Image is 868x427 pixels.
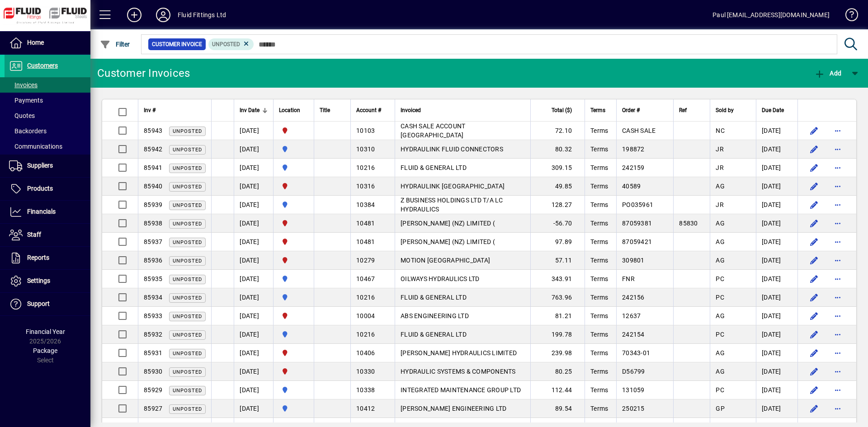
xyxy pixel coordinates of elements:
span: 10412 [356,405,375,412]
span: Terms [590,349,608,357]
a: Support [5,293,90,315]
span: 85937 [144,238,162,245]
span: Backorders [9,127,47,135]
span: PC [716,275,724,282]
span: AG [716,183,725,190]
span: [PERSON_NAME] ENGINEERING LTD [401,405,506,412]
td: [DATE] [756,159,797,177]
td: [DATE] [234,196,273,214]
td: [DATE] [756,362,797,381]
td: [DATE] [234,122,273,140]
span: Inv Date [240,105,259,115]
td: [DATE] [234,288,273,307]
span: Communications [9,143,62,150]
div: Sold by [716,105,750,115]
span: CASH SALE [622,127,656,134]
button: More options [830,216,845,230]
td: 89.54 [530,399,585,418]
span: Terms [590,275,608,282]
td: 97.89 [530,233,585,251]
button: More options [830,290,845,305]
td: [DATE] [756,177,797,196]
td: [DATE] [756,399,797,418]
span: FLUID FITTINGS CHRISTCHURCH [279,255,308,265]
span: 10384 [356,201,375,208]
td: [DATE] [756,307,797,325]
td: 80.32 [530,140,585,159]
span: AG [716,312,725,319]
td: 763.96 [530,288,585,307]
button: More options [830,253,845,267]
span: Unposted [173,239,202,245]
span: 85940 [144,183,162,190]
span: 87059421 [622,238,652,245]
div: Ref [679,105,704,115]
div: Customer Invoices [97,66,190,80]
span: FLUID FITTINGS CHRISTCHURCH [279,181,308,191]
a: Settings [5,270,90,292]
span: NC [716,127,725,134]
span: [PERSON_NAME] (NZ) LIMITED ( [401,220,495,227]
button: More options [830,142,845,156]
span: Unposted [173,184,202,190]
span: Terms [590,145,608,153]
span: Inv # [144,105,156,115]
button: Add [812,65,844,81]
span: AG [716,220,725,227]
span: Unposted [173,147,202,153]
span: AUCKLAND [279,292,308,302]
span: Terms [590,294,608,301]
span: Terms [590,127,608,134]
button: Edit [807,179,821,193]
td: 72.10 [530,122,585,140]
button: Edit [807,253,821,267]
td: [DATE] [756,251,797,270]
button: More options [830,272,845,286]
div: Inv Date [240,105,268,115]
span: AUCKLAND [279,404,308,413]
a: Invoices [5,77,90,93]
span: 85932 [144,331,162,338]
td: [DATE] [234,159,273,177]
span: AG [716,368,725,375]
div: Total ($) [536,105,580,115]
span: AUCKLAND [279,144,308,154]
span: 87059381 [622,220,652,227]
button: Edit [807,309,821,323]
span: AUCKLAND [279,274,308,284]
span: Unposted [173,258,202,264]
td: [DATE] [756,214,797,233]
td: [DATE] [756,325,797,344]
span: 10481 [356,220,375,227]
span: Unposted [173,351,202,357]
td: [DATE] [234,214,273,233]
span: MOTION [GEOGRAPHIC_DATA] [401,257,490,264]
mat-chip: Customer Invoice Status: Unposted [208,38,254,50]
span: FLUID FITTINGS CHRISTCHURCH [279,311,308,321]
span: GP [716,405,725,412]
div: Account # [356,105,389,115]
button: More options [830,364,845,379]
span: Settings [27,277,50,284]
a: Reports [5,247,90,269]
span: D56799 [622,368,645,375]
td: [DATE] [234,344,273,362]
td: [DATE] [234,233,273,251]
span: 242159 [622,164,645,171]
td: [DATE] [756,381,797,399]
span: Location [279,105,300,115]
span: Terms [590,331,608,338]
span: PC [716,386,724,394]
td: 239.98 [530,344,585,362]
span: 85934 [144,294,162,301]
span: AG [716,349,725,357]
span: Terms [590,238,608,245]
a: Products [5,178,90,200]
span: FNR [622,275,635,282]
span: OILWAYS HYDRAULICS LTD [401,275,480,282]
td: [DATE] [756,233,797,251]
button: More options [830,160,845,175]
div: Invoiced [401,105,525,115]
td: [DATE] [234,362,273,381]
span: ABS ENGINEERING LTD [401,312,469,319]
